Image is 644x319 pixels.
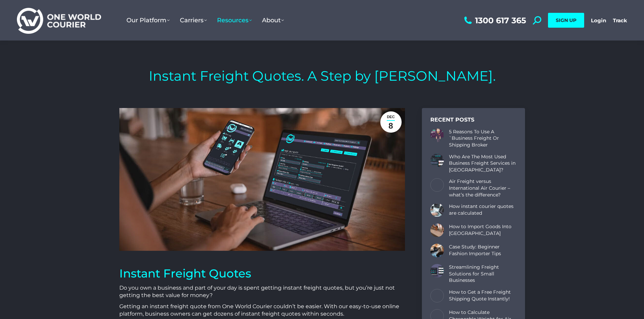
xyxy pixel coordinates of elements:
[613,17,627,24] a: Track
[449,264,517,284] a: Streamlining Freight Solutions for Small Businesses
[119,303,405,318] p: Getting an instant freight quote from One World Courier couldn’t be easier. With our easy-to-use ...
[212,10,257,31] a: Resources
[449,129,517,149] a: 5 Reasons To Use A `Business Freight Or Shipping Broker
[430,178,444,192] a: Post image
[149,68,496,84] h1: Instant Freight Quotes. A Step by [PERSON_NAME].
[449,223,517,237] a: How to Import Goods Into [GEOGRAPHIC_DATA]
[175,10,212,31] a: Carriers
[262,17,284,24] span: About
[119,284,405,299] p: Do you own a business and part of your day is spent getting instant freight quotes, but you’re ju...
[430,289,444,302] a: Post image
[430,264,444,277] a: Post image
[180,17,207,24] span: Carriers
[380,111,402,133] a: Dec8
[430,129,444,142] a: Post image
[17,7,101,34] img: One World Courier
[430,116,517,124] div: Recent Posts
[387,114,395,120] span: Dec
[388,121,393,131] span: 8
[430,154,444,167] a: Post image
[430,203,444,217] a: Post image
[462,16,526,25] a: 1300 617 365
[449,154,517,174] a: Who Are The Most Used Business Freight Services in [GEOGRAPHIC_DATA]?
[257,10,289,31] a: About
[126,17,170,24] span: Our Platform
[449,178,517,198] a: Air Freight versus International Air Courier – what’s the difference?
[449,203,517,216] a: How instant courier quotes are calculated
[430,244,444,257] a: Post image
[591,17,606,24] a: Login
[430,223,444,237] a: Post image
[119,266,405,281] h1: Instant Freight Quotes
[556,17,576,23] span: SIGN UP
[119,108,405,251] img: Freight Tech. Man on laptop mobile phone, freight quotes One World Courier
[449,244,517,257] a: Case Study: Beginner Fashion Importer Tips
[449,289,517,302] a: How to Get a Free Freight Shipping Quote Instantly!
[217,17,252,24] span: Resources
[548,13,584,28] a: SIGN UP
[121,10,175,31] a: Our Platform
